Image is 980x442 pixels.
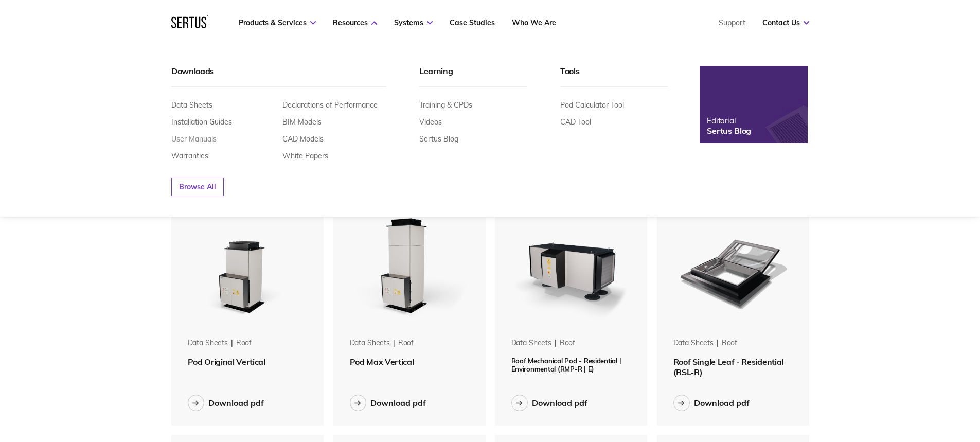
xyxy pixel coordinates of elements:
button: Download pdf [350,395,426,411]
div: Download pdf [208,398,264,408]
div: Download pdf [370,398,426,408]
div: Data Sheets [511,338,551,348]
a: Contact Us [762,18,809,27]
div: Download pdf [694,398,750,408]
a: Resources [333,18,377,27]
a: BIM Models [282,117,322,127]
a: Pod Calculator Tool [560,100,624,110]
div: Tools [560,66,668,87]
div: Data Sheets [350,338,390,348]
a: Sertus Blog [419,134,458,144]
button: Download pdf [511,395,587,411]
a: Installation Guides [171,117,232,127]
a: User Manuals [171,134,217,144]
span: Pod Original Vertical [188,357,265,367]
div: roof [398,338,414,348]
button: Download pdf [188,395,264,411]
div: Data Sheets [188,338,228,348]
a: EditorialSertus Blog [700,66,808,143]
div: Sertus Blog [707,126,751,136]
a: Declarations of Performance [282,100,378,110]
span: Roof Mechanical Pod - Residential | Environmental (RMP-R | E) [511,357,621,373]
div: roof [236,338,252,348]
a: CAD Tool [560,117,591,127]
a: White Papers [282,151,328,161]
a: Training & CPDs [419,100,472,110]
button: Download pdf [673,395,750,411]
span: Pod Max Vertical [350,357,414,367]
a: Who We Are [512,18,556,27]
a: Systems [394,18,433,27]
a: Browse All [171,178,224,196]
a: Warranties [171,151,208,161]
div: Download pdf [532,398,587,408]
a: Support [719,18,745,27]
a: CAD Models [282,134,324,144]
div: Downloads [171,66,386,87]
a: Products & Services [239,18,316,27]
div: roof [560,338,575,348]
a: Data Sheets [171,100,212,110]
div: Learning [419,66,527,87]
a: Case Studies [450,18,495,27]
div: roof [722,338,737,348]
iframe: Chat Widget [929,393,980,442]
span: Roof Single Leaf - Residential (RSL-R) [673,357,783,377]
a: Videos [419,117,442,127]
div: Data Sheets [673,338,714,348]
div: Editorial [707,116,751,126]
